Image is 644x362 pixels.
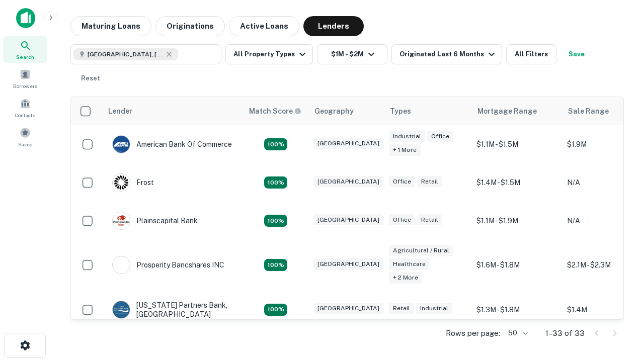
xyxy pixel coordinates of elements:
[427,131,453,142] div: Office
[471,163,562,202] td: $1.4M - $1.5M
[313,176,383,188] div: [GEOGRAPHIC_DATA]
[264,138,287,150] div: Matching Properties: 3, hasApolloMatch: undefined
[113,136,130,153] img: picture
[389,144,421,156] div: + 1 more
[112,301,233,319] div: [US_STATE] Partners Bank, [GEOGRAPHIC_DATA]
[264,259,287,271] div: Matching Properties: 5, hasApolloMatch: undefined
[389,214,415,226] div: Office
[102,97,243,125] th: Lender
[3,65,47,92] a: Borrowers
[504,326,529,340] div: 50
[313,214,383,226] div: [GEOGRAPHIC_DATA]
[389,272,422,284] div: + 2 more
[417,176,442,188] div: Retail
[229,16,299,36] button: Active Loans
[3,36,47,63] a: Search
[113,212,130,229] img: picture
[113,256,130,274] img: picture
[112,256,224,274] div: Prosperity Bancshares INC
[384,97,471,125] th: Types
[243,97,308,125] th: Capitalize uses an advanced AI algorithm to match your search with the best lender. The match sco...
[594,282,644,330] iframe: Chat Widget
[16,8,35,28] img: capitalize-icon.png
[506,44,556,64] button: All Filters
[446,327,500,339] p: Rows per page:
[416,303,452,314] div: Industrial
[249,106,301,117] div: Capitalize uses an advanced AI algorithm to match your search with the best lender. The match sco...
[471,97,562,125] th: Mortgage Range
[389,303,414,314] div: Retail
[113,301,130,318] img: picture
[3,123,47,150] a: Saved
[568,105,609,117] div: Sale Range
[471,240,562,291] td: $1.6M - $1.8M
[70,16,151,36] button: Maturing Loans
[313,138,383,149] div: [GEOGRAPHIC_DATA]
[3,94,47,121] a: Contacts
[74,68,107,88] button: Reset
[399,48,498,60] div: Originated Last 6 Months
[108,105,132,117] div: Lender
[16,53,34,61] span: Search
[264,304,287,316] div: Matching Properties: 4, hasApolloMatch: undefined
[389,176,415,188] div: Office
[113,174,130,191] img: picture
[389,258,430,270] div: Healthcare
[471,125,562,163] td: $1.1M - $1.5M
[249,106,299,117] h6: Match Score
[264,176,287,189] div: Matching Properties: 3, hasApolloMatch: undefined
[477,105,537,117] div: Mortgage Range
[314,105,354,117] div: Geography
[390,105,411,117] div: Types
[88,50,163,59] span: [GEOGRAPHIC_DATA], [GEOGRAPHIC_DATA], [GEOGRAPHIC_DATA]
[112,135,232,153] div: American Bank Of Commerce
[112,173,154,192] div: Frost
[112,212,198,230] div: Plainscapital Bank
[560,44,593,64] button: Save your search to get updates of matches that match your search criteria.
[155,16,225,36] button: Originations
[264,215,287,227] div: Matching Properties: 3, hasApolloMatch: undefined
[303,16,364,36] button: Lenders
[471,291,562,329] td: $1.3M - $1.8M
[308,97,384,125] th: Geography
[18,140,33,148] span: Saved
[225,44,313,64] button: All Property Types
[15,111,35,119] span: Contacts
[471,202,562,240] td: $1.1M - $1.9M
[313,258,383,270] div: [GEOGRAPHIC_DATA]
[545,327,585,339] p: 1–33 of 33
[317,44,387,64] button: $1M - $2M
[313,303,383,314] div: [GEOGRAPHIC_DATA]
[417,214,442,226] div: Retail
[389,131,425,142] div: Industrial
[391,44,502,64] button: Originated Last 6 Months
[13,82,37,90] span: Borrowers
[389,245,453,256] div: Agricultural / Rural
